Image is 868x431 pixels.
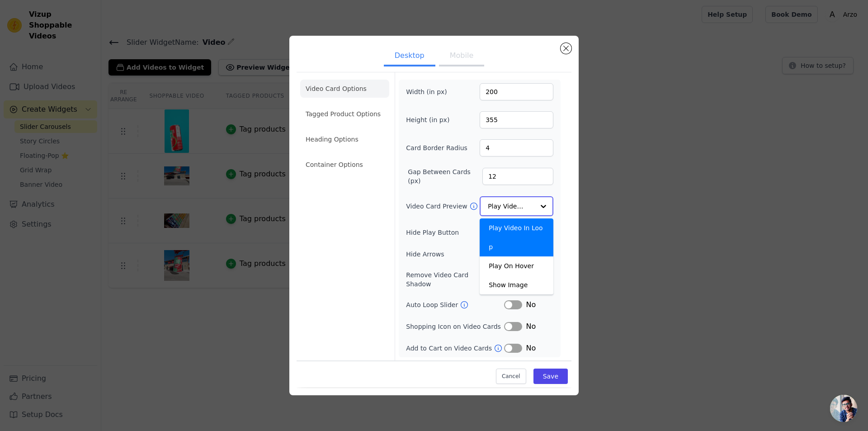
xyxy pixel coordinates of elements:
[406,322,504,331] label: Shopping Icon on Video Cards
[406,270,495,289] label: Remove Video Card Shadow
[533,369,568,384] button: Save
[300,80,389,98] li: Video Card Options
[480,256,553,275] div: Play On Hover
[300,156,389,174] li: Container Options
[406,202,469,211] label: Video Card Preview
[408,167,482,185] label: Gap Between Cards (px)
[830,395,857,422] a: Open chat
[480,218,553,256] div: Play Video In Loop
[406,228,504,237] label: Hide Play Button
[406,87,455,96] label: Width (in px)
[406,300,460,309] label: Auto Loop Slider
[480,275,553,294] div: Show Image
[406,115,455,124] label: Height (in px)
[300,105,389,123] li: Tagged Product Options
[384,47,435,66] button: Desktop
[300,130,389,148] li: Heading Options
[406,344,494,353] label: Add to Cart on Video Cards
[561,43,571,54] button: Close modal
[526,343,536,354] span: No
[496,369,526,384] button: Cancel
[439,47,484,66] button: Mobile
[526,321,536,332] span: No
[406,143,467,152] label: Card Border Radius
[526,299,536,310] span: No
[406,250,504,259] label: Hide Arrows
